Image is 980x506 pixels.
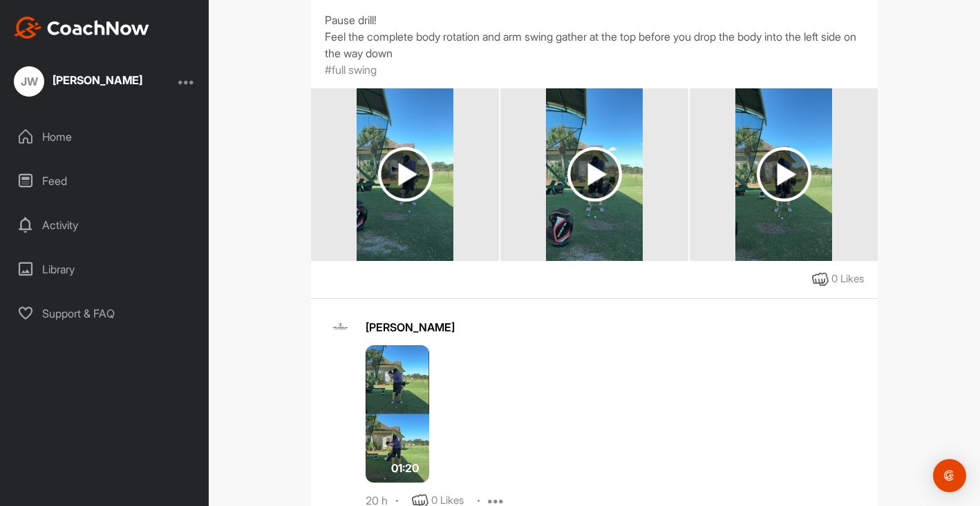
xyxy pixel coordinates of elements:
div: [PERSON_NAME] [53,75,142,86]
div: JW [14,66,44,97]
div: Feed [8,164,202,198]
p: #full swing [325,61,377,78]
img: play [567,147,622,202]
div: Library [8,252,202,286]
div: Activity [8,208,202,242]
span: 01:20 [391,460,419,476]
img: CoachNow [14,17,149,39]
div: Home [8,119,202,154]
img: play [757,147,811,202]
div: Support & FAQ [8,296,202,331]
img: media [357,88,454,261]
img: media [546,88,643,261]
div: Open Intercom Messenger [933,459,966,492]
img: media [735,88,833,261]
img: media [366,345,429,483]
div: [PERSON_NAME] [366,319,864,335]
div: 0 Likes [831,271,864,287]
img: play [378,147,433,202]
img: avatar [325,313,355,343]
